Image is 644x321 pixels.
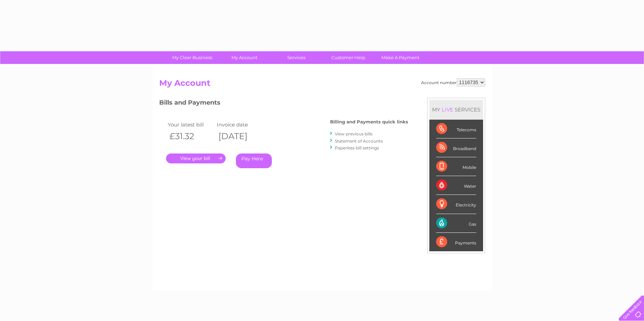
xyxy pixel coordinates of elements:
a: Pay Here [236,153,272,168]
div: LIVE [440,106,455,113]
a: Customer Help [320,51,377,64]
a: . [166,153,226,163]
div: Account number [421,78,485,86]
a: Services [268,51,325,64]
h2: My Account [159,78,485,91]
h3: Bills and Payments [159,98,408,110]
div: MY SERVICES [429,100,483,119]
td: Your latest bill [166,120,215,129]
a: Statement of Accounts [335,138,383,144]
a: My Account [216,51,273,64]
div: Payments [436,233,476,251]
div: Electricity [436,195,476,214]
div: Broadband [436,138,476,157]
a: Paperless bill settings [335,145,379,150]
td: Invoice date [215,120,264,129]
th: [DATE] [215,129,264,143]
a: Make A Payment [372,51,429,64]
div: Water [436,176,476,195]
div: Telecoms [436,120,476,138]
a: View previous bills [335,131,372,136]
a: My Clear Business [164,51,220,64]
th: £31.32 [166,129,215,143]
div: Mobile [436,157,476,176]
div: Gas [436,214,476,233]
h4: Billing and Payments quick links [330,119,408,124]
